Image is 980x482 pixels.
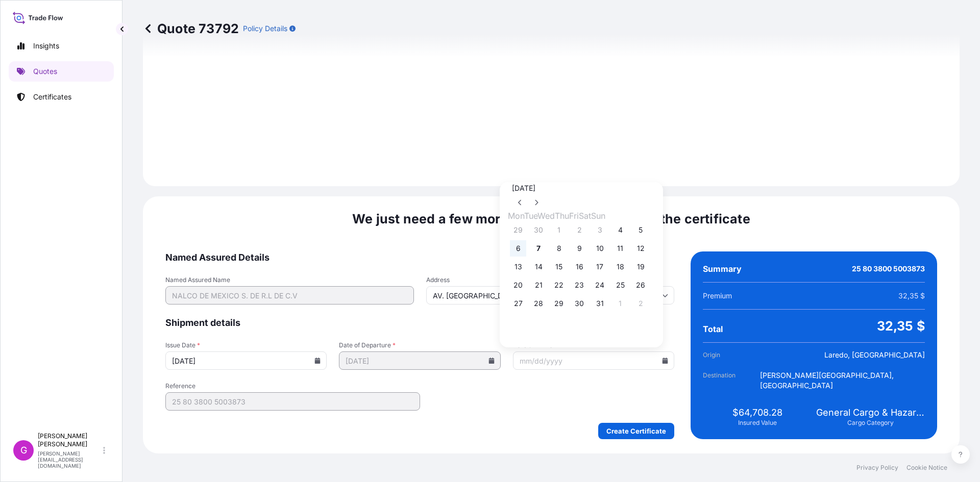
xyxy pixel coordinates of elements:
button: 24 [592,277,608,293]
span: Total [703,324,723,334]
span: Friday [569,211,579,221]
span: 32,35 $ [877,318,925,334]
span: Date of Departure [339,341,500,349]
button: 9 [571,240,587,257]
p: Certificates [33,92,71,102]
span: Premium [703,291,732,301]
p: Create Certificate [606,426,666,436]
button: 3 [592,222,608,238]
span: Saturday [579,211,591,221]
button: 8 [551,240,567,257]
button: 17 [592,259,608,275]
p: [PERSON_NAME] [PERSON_NAME] [38,432,101,448]
span: Monday [508,211,524,221]
input: Your internal reference [165,392,420,411]
button: 16 [571,259,587,275]
button: 19 [632,259,649,275]
button: 30 [530,222,547,238]
button: 11 [612,240,628,257]
button: 28 [530,295,547,312]
button: 5 [632,222,649,238]
button: 22 [551,277,567,293]
button: 20 [510,277,526,293]
button: 1 [612,295,628,312]
button: 21 [530,277,547,293]
p: Policy Details [243,23,287,34]
button: 1 [551,222,567,238]
span: Cargo Category [847,419,894,427]
span: $64,708.28 [732,407,782,419]
button: 12 [632,240,649,257]
span: Sunday [591,211,605,221]
button: 2 [571,222,587,238]
span: Wednesday [537,211,555,221]
a: Insights [9,36,114,56]
span: General Cargo & Hazardous Cargo (IMO) [816,407,925,419]
button: 29 [510,222,526,238]
span: 32,35 $ [898,291,925,301]
p: [PERSON_NAME][EMAIL_ADDRESS][DOMAIN_NAME] [38,450,101,469]
span: G [20,445,27,455]
button: 25 [612,277,628,293]
button: 23 [571,277,587,293]
a: Quotes [9,61,114,82]
span: Origin [703,350,760,360]
span: 25 80 3800 5003873 [852,264,925,274]
button: 18 [612,259,628,275]
input: Cargo owner address [426,286,675,305]
span: We just need a few more details before we issue the certificate [352,211,750,227]
span: Laredo, [GEOGRAPHIC_DATA] [824,350,925,360]
span: Named Assured Name [165,276,414,284]
p: Quotes [33,66,57,77]
a: Privacy Policy [856,464,898,472]
div: [DATE] [512,182,651,194]
button: 4 [612,222,628,238]
button: 13 [510,259,526,275]
a: Cookie Notice [906,464,947,472]
p: Quote 73792 [143,20,239,37]
span: Shipment details [165,317,674,329]
button: 27 [510,295,526,312]
span: [PERSON_NAME][GEOGRAPHIC_DATA], [GEOGRAPHIC_DATA] [760,370,925,391]
button: 26 [632,277,649,293]
span: Reference [165,382,420,390]
span: Address [426,276,675,284]
button: 6 [510,240,526,257]
button: 2 [632,295,649,312]
button: 15 [551,259,567,275]
button: 10 [592,240,608,257]
input: mm/dd/yyyy [513,351,674,370]
button: Create Certificate [598,423,674,439]
span: Thursday [555,211,569,221]
a: Certificates [9,87,114,107]
button: 29 [551,295,567,312]
span: Summary [703,264,742,274]
span: Tuesday [524,211,537,221]
input: mm/dd/yyyy [165,351,327,370]
span: Insured Value [738,419,777,427]
button: 31 [592,295,608,312]
button: 7 [530,240,547,257]
span: Named Assured Details [165,251,674,264]
span: Destination [703,370,760,391]
button: 30 [571,295,587,312]
button: 14 [530,259,547,275]
input: mm/dd/yyyy [339,351,500,370]
span: Issue Date [165,341,327,349]
p: Insights [33,41,59,51]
